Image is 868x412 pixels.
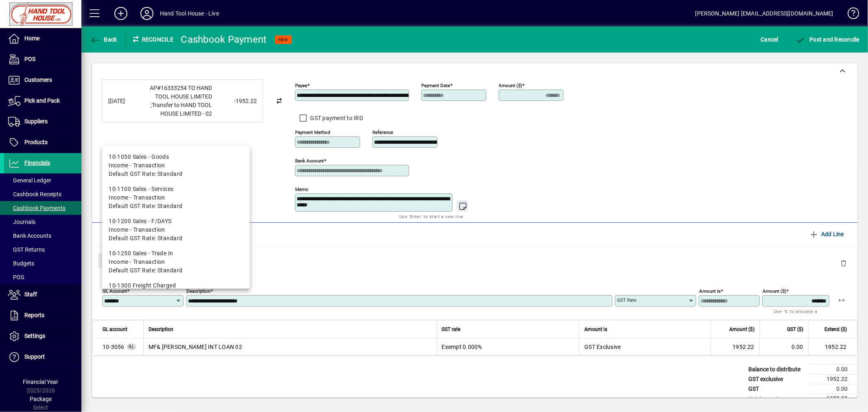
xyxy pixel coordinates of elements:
a: POS [4,49,81,70]
a: Budgets [4,256,81,270]
button: Apply remaining balance [832,290,851,310]
a: Staff [4,285,81,305]
button: Add Line [806,227,848,241]
span: GL account [103,325,127,334]
mat-label: GL Account [103,288,127,294]
span: Pick and Pack [24,97,60,104]
mat-hint: Use '%' to allocate a percentage [774,307,823,324]
button: Cancel [759,32,781,47]
span: Products [24,139,48,145]
td: 1952.22 [809,394,857,404]
a: Reports [4,305,81,326]
span: Cashbook Receipts [8,191,61,197]
span: GST Returns [8,246,45,253]
span: POS [8,274,24,281]
td: Balance to distribute [744,365,809,375]
span: AP#16333254 TO HAND TOOL HOUSE LIMITED ;Transfer to HAND TOOL HOUSE LIMITED - 02 [150,85,212,117]
span: Post and Reconcile [796,36,859,43]
a: Customers [4,70,81,90]
td: GST exclusive [744,375,809,384]
div: Reconcile [126,33,175,46]
mat-label: Bank Account [295,158,324,164]
a: Knowledge Base [842,2,858,28]
a: Products [4,132,81,153]
span: GL [129,344,134,349]
span: POS [24,56,35,62]
a: Journals [4,215,81,229]
div: [DATE] [108,97,141,105]
td: MF& [PERSON_NAME] INT LOAN 02 [143,339,437,355]
app-page-header-button: Back [81,32,126,47]
div: Cashbook Payment [181,33,267,46]
span: Amount is [584,325,607,334]
mat-label: Memo [295,186,309,192]
td: 1952.22 [808,339,857,355]
button: Add [108,6,134,21]
div: [PERSON_NAME] [EMAIL_ADDRESS][DOMAIN_NAME] [695,7,833,20]
span: Customers [24,77,52,83]
span: Cancel [761,33,779,46]
td: 0.00 [759,339,808,355]
span: Back [90,36,117,43]
button: Post and Reconcile [794,32,861,47]
span: GST ($) [787,325,803,334]
button: Back [88,32,119,47]
a: Bank Accounts [4,229,81,243]
a: Home [4,28,81,49]
mat-label: Reference [373,129,394,135]
mat-label: GST rate [617,297,636,303]
span: Financial Year [23,379,59,385]
td: 0.00 [809,365,857,375]
label: GST payment to IRD [309,114,363,122]
span: Bank Accounts [8,232,51,239]
mat-label: Description [186,288,210,294]
span: Settings [24,333,45,339]
span: Amount ($) [729,325,754,334]
a: General Ledger [4,173,81,187]
a: POS [4,270,81,284]
app-page-header-button: Close [96,256,128,264]
span: Cashbook Payments [8,205,66,211]
td: Net Amount [744,394,809,404]
a: Pick and Pack [4,91,81,111]
span: Suppliers [24,118,48,125]
div: Hand Tool House - Live [160,7,219,20]
span: Financials [24,160,50,166]
span: NEW [278,37,289,42]
span: Description [149,325,173,334]
a: Support [4,347,81,367]
mat-label: Payment method [295,129,331,135]
td: 0.00 [809,384,857,394]
span: Extend ($) [824,325,847,334]
span: General Ledger [8,177,51,184]
mat-label: Amount is [699,288,721,294]
td: GST Exclusive [579,339,711,355]
span: GST rate [442,325,461,334]
span: Support [24,353,45,360]
span: Home [24,35,39,42]
mat-label: Payment Date [422,83,450,88]
a: Settings [4,326,81,346]
a: Suppliers [4,112,81,132]
app-page-header-button: Delete [834,259,853,267]
a: Cashbook Payments [4,201,81,215]
span: Close [101,254,122,267]
span: MF& RD WOLFE INT LOAN 02 [103,343,125,351]
td: GST [744,384,809,394]
td: 1952.22 [809,375,857,384]
td: 1952.22 [711,339,759,355]
span: Budgets [8,260,34,267]
span: Staff [24,291,37,298]
span: Reports [24,312,44,318]
mat-hint: Use 'Enter' to start a new line [399,212,463,221]
button: Delete [834,253,853,273]
button: Close [98,253,126,268]
span: Package [30,396,52,402]
mat-label: Amount ($) [499,83,523,88]
a: Cashbook Receipts [4,187,81,201]
span: Add Line [809,228,844,241]
mat-label: Amount ($) [763,288,786,294]
a: GST Returns [4,243,81,256]
td: Exempt 0.000% [437,339,579,355]
div: -1952.22 [216,97,257,105]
